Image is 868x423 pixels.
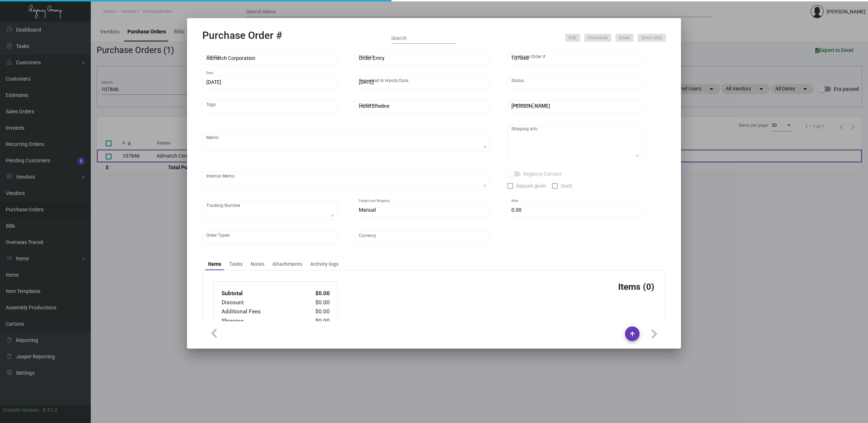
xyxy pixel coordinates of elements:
h2: Purchase Order # [202,29,282,42]
div: Notes [251,260,264,268]
td: Discount [221,298,300,307]
div: Tasks [229,260,243,268]
button: Email [616,34,633,42]
span: Regency Contact [523,170,562,178]
div: Activity logs [310,260,338,268]
span: Email [619,35,630,41]
span: Download [588,35,608,41]
button: Download [584,34,611,42]
td: $0.00 [300,289,330,298]
div: 0.51.2 [43,406,57,414]
td: $0.00 [300,307,330,316]
td: $0.00 [300,298,330,307]
div: Current version: [3,406,40,414]
span: Manual [359,207,376,213]
td: Subtotal [221,289,300,298]
button: Edit [565,34,580,42]
span: Draft [561,182,572,190]
td: $0.00 [300,317,330,326]
div: Items [208,260,221,268]
td: Shipping [221,317,300,326]
td: Additional Fees [221,307,300,316]
span: Deposit given [516,182,546,190]
span: Edit [569,35,576,41]
span: Direct ship [641,35,662,41]
button: Direct ship [638,34,666,42]
h3: Items (0) [618,281,654,292]
div: Attachments [272,260,302,268]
